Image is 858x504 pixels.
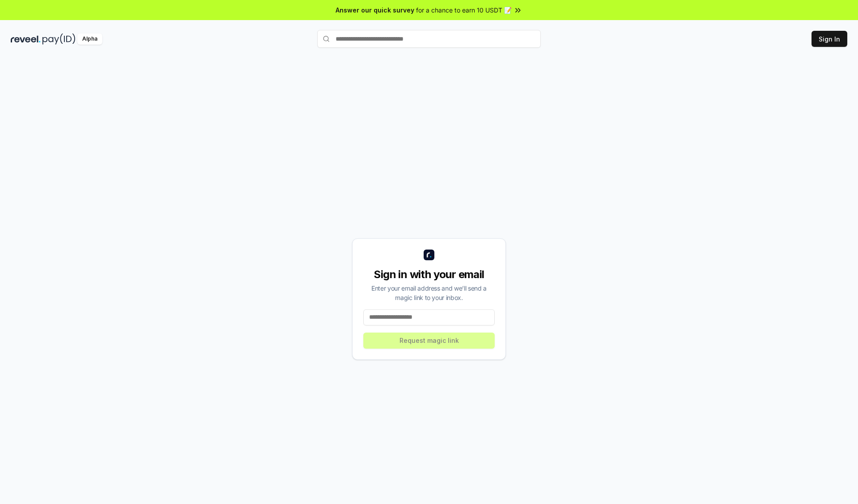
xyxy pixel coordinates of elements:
button: Sign In [812,31,847,47]
span: for a chance to earn 10 USDT 📝 [416,5,512,15]
img: reveel_dark [11,33,41,45]
img: logo_small [424,250,434,260]
div: Sign in with your email [363,267,495,282]
img: pay_id [42,33,76,45]
div: Alpha [77,33,102,45]
span: Answer our quick survey [336,5,414,15]
div: Enter your email address and we’ll send a magic link to your inbox. [363,283,495,302]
